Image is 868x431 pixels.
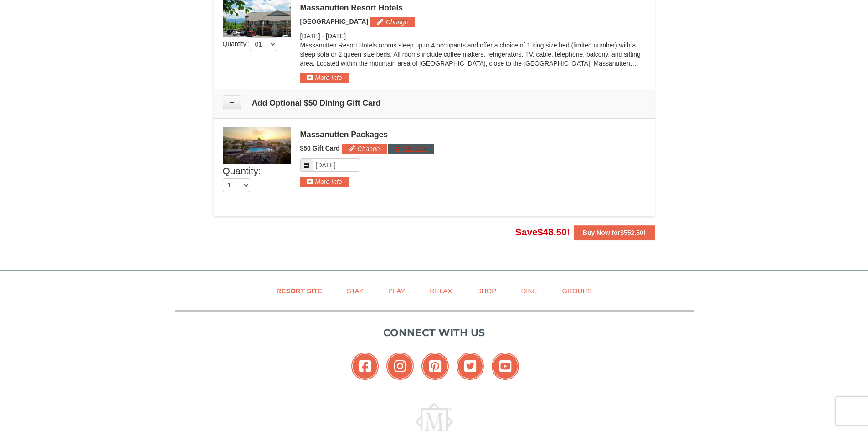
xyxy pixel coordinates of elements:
button: More Info [300,177,349,187]
button: More Info [300,73,349,83]
span: [DATE] [300,32,320,40]
div: Massanutten Packages [300,130,646,139]
span: Save ! [515,227,570,237]
p: Connect with us [175,325,694,340]
span: Quantity : [223,40,277,47]
a: Groups [550,280,603,301]
a: Relax [418,280,463,301]
a: Resort Site [265,280,334,301]
span: [GEOGRAPHIC_DATA] [300,18,369,25]
strong: Buy Now for ! [583,229,646,236]
a: Stay [335,280,375,301]
button: Remove [388,144,433,154]
a: Dine [509,280,549,301]
span: $50 Gift Card [300,145,340,152]
a: Shop [466,280,508,301]
span: [DATE] [326,32,346,40]
span: $48.50 [538,227,567,237]
span: $552.50 [620,229,643,236]
a: Play [377,280,416,301]
span: Quantity: [223,166,261,176]
button: Buy Now for$552.50! [574,225,655,240]
button: Change [370,17,415,27]
span: - [322,32,324,40]
h4: Add Optional $50 Dining Gift Card [223,99,646,108]
p: Massanutten Resort Hotels rooms sleep up to 4 occupants and offer a choice of 1 king size bed (li... [300,41,646,68]
img: 6619879-1.jpg [223,127,291,164]
button: Change [342,144,387,154]
div: Massanutten Resort Hotels [300,3,646,12]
